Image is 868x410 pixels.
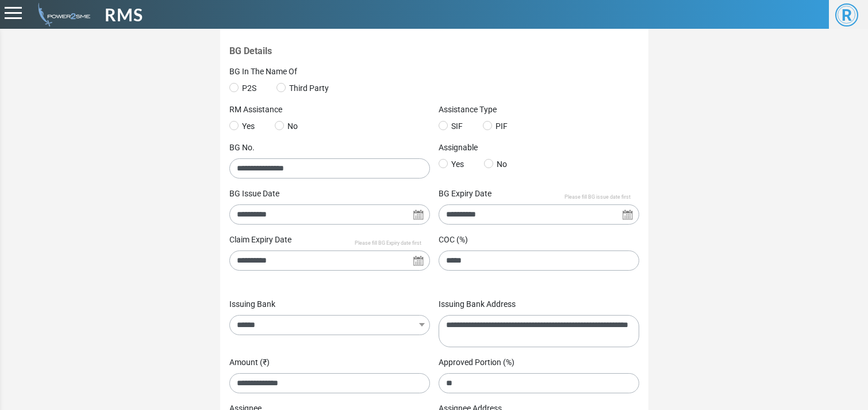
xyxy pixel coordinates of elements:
label: Third Party [276,82,329,94]
img: admin [33,3,90,26]
label: Assistance Type [439,104,497,116]
label: BG Expiry Date [439,188,639,200]
label: Yes [229,120,255,132]
img: Search [413,255,424,267]
label: Yes [439,158,464,170]
span: R [835,3,858,26]
label: Amount (₹) [229,356,270,369]
label: Claim Expiry Date [229,234,430,246]
span: Please fill BG issue date first [564,193,631,202]
span: RMS [105,2,143,28]
label: PIF [483,120,508,132]
label: SIF [439,120,463,132]
label: Assignable [439,142,478,154]
label: No [484,158,507,170]
label: BG No. [229,142,255,154]
label: P2S [229,82,256,94]
label: BG Issue Date [229,188,279,200]
img: Search [413,209,424,221]
label: BG In The Name Of [229,66,297,78]
label: Issuing Bank Address [439,298,516,310]
h4: BG Details [229,45,639,56]
span: Please fill BG Expiry date first [355,240,421,248]
label: No [275,120,298,132]
label: Approved Portion (%) [439,356,514,369]
label: COC (%) [439,234,468,246]
label: Issuing Bank [229,298,275,310]
label: RM Assistance [229,104,282,116]
img: Search [622,209,633,221]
